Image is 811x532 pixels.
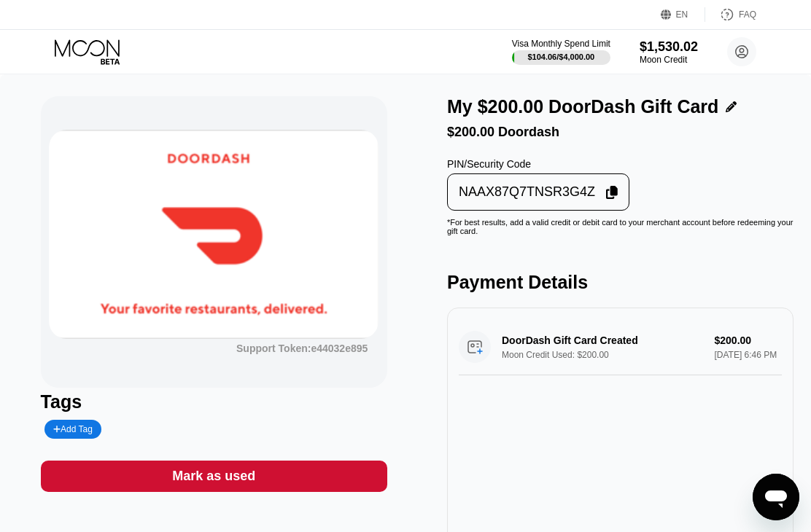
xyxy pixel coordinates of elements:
div: Payment Details [447,272,793,293]
div: NAAX87Q7TNSR3G4Z [447,173,629,211]
div: My $200.00 DoorDash Gift Card [447,96,718,117]
div: NAAX87Q7TNSR3G4Z [459,184,595,200]
div: Visa Monthly Spend Limit$104.06/$4,000.00 [512,39,610,65]
div: FAQ [705,7,756,22]
div: Add Tag [53,424,93,434]
div: PIN/Security Code [447,158,629,170]
div: Visa Monthly Spend Limit [512,39,610,49]
div: FAQ [739,9,756,20]
div: Tags [41,391,387,412]
iframe: Button to launch messaging window [753,474,799,520]
div: Mark as used [172,468,255,485]
div: Moon Credit [640,55,698,65]
div: EN [661,7,705,22]
div: Support Token:e44032e895 [236,343,368,354]
div: $104.06 / $4,000.00 [527,52,594,61]
div: * For best results, add a valid credit or debit card to your merchant account before redeeming yo... [447,218,793,235]
div: EN [676,9,688,20]
div: $1,530.02Moon Credit [640,39,698,65]
div: Add Tag [44,420,101,439]
div: $200.00 Doordash [447,125,793,140]
div: $1,530.02 [640,39,698,55]
div: Support Token: e44032e895 [236,343,368,354]
div: Mark as used [41,461,387,492]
